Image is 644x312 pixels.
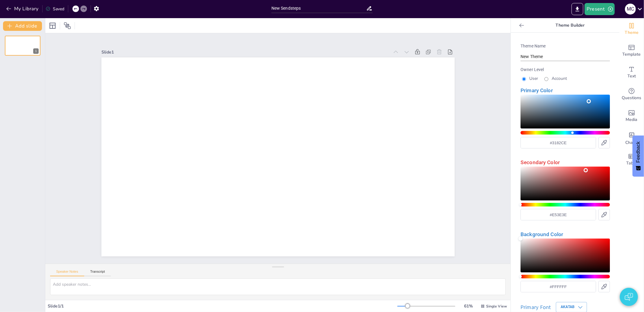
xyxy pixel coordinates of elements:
button: Transcript [84,270,111,276]
div: Add ready made slides [620,40,644,62]
span: Position [64,22,71,29]
div: Hue [521,203,610,206]
label: Account [552,76,567,81]
div: Hue [521,131,610,135]
span: Table [626,160,637,167]
div: Add a table [620,149,644,171]
div: Layout [48,21,57,31]
span: Single View [486,304,507,309]
p: Theme Builder [527,18,614,33]
button: Akatab [556,302,587,312]
h6: Secondary Color [521,158,610,167]
div: Add images, graphics, shapes or video [620,105,644,127]
button: My Library [5,4,41,14]
span: Feedback [636,141,641,163]
h6: Primary Font [521,303,551,311]
button: Export to PowerPoint [572,3,583,15]
span: Charts [625,139,638,146]
button: Feedback - Show survey [633,135,644,177]
div: Color [521,239,610,272]
button: Speaker Notes [50,270,84,276]
input: Theme Name [521,52,610,61]
h6: Background Color [521,230,610,239]
div: Hue [521,275,610,278]
h6: Owner Level [521,66,610,73]
label: User [529,76,538,81]
span: Media [626,116,638,123]
button: Add slide [3,21,42,31]
div: Add text boxes [620,62,644,83]
div: Change the overall theme [620,18,644,40]
span: Questions [622,95,642,101]
div: Slide 1 [141,203,417,297]
div: 1 [33,48,39,54]
div: Saved [46,6,64,12]
div: Color [521,95,610,128]
div: Add charts and graphs [620,127,644,149]
span: Template [623,51,641,58]
div: Slide 1 / 1 [48,303,397,309]
div: Color [521,167,610,200]
button: Present [585,3,615,15]
span: Text [627,73,636,80]
h6: Primary Color [521,86,610,95]
input: Insert title [271,4,367,13]
div: M C [625,4,636,15]
button: M C [625,3,636,15]
div: Get real-time input from your audience [620,83,644,105]
div: 1 [5,36,40,56]
h6: Theme Name [521,42,610,50]
span: Theme [625,29,639,36]
div: 61 % [461,303,476,309]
